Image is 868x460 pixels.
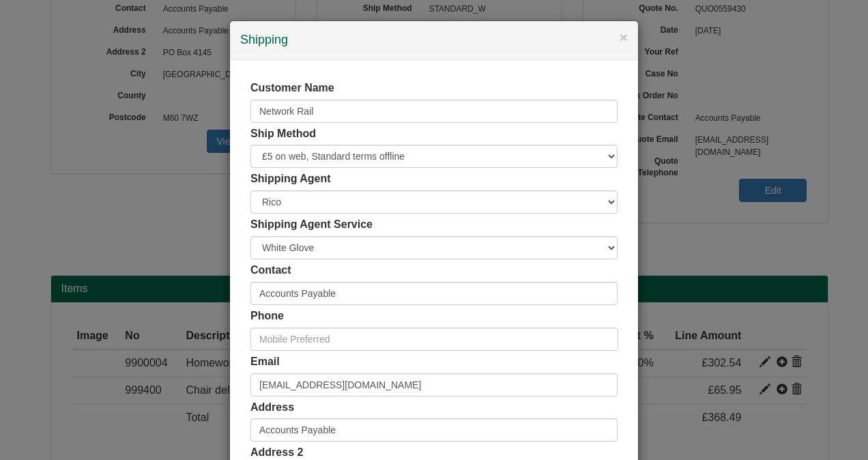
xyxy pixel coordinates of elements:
h4: Shipping [240,31,628,49]
label: Phone [250,308,284,324]
label: Contact [250,263,291,278]
label: Shipping Agent [250,171,331,187]
button: × [620,30,628,44]
label: Shipping Agent Service [250,217,373,233]
label: Email [250,354,280,370]
label: Ship Method [250,126,316,142]
label: Address [250,400,294,416]
label: Customer Name [250,81,334,96]
input: Mobile Preferred [250,328,618,351]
